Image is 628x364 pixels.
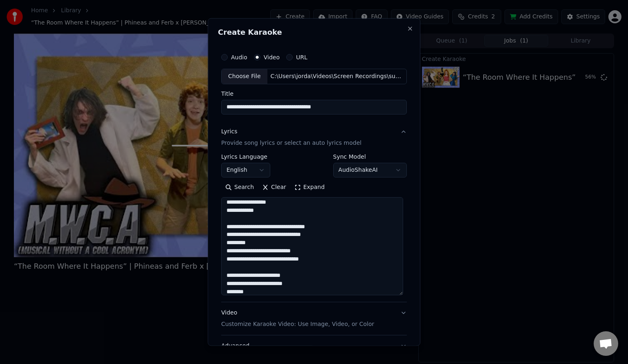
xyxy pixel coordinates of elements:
[267,72,406,81] div: C:\Users\jorda\Videos\Screen Recordings\surfin' the world wide web.mp4
[222,69,267,84] div: Choose File
[218,29,410,36] h2: Create Karaoke
[231,54,247,60] label: Audio
[221,139,361,147] p: Provide song lyrics or select an auto lyrics model
[221,308,374,328] div: Video
[221,180,258,193] button: Search
[221,90,407,96] label: Title
[221,335,407,356] button: Advanced
[264,54,280,60] label: Video
[296,54,307,60] label: URL
[258,180,290,193] button: Clear
[221,121,407,153] button: LyricsProvide song lyrics or select an auto lyrics model
[290,180,329,193] button: Expand
[221,302,407,335] button: VideoCustomize Karaoke Video: Use Image, Video, or Color
[221,153,407,301] div: LyricsProvide song lyrics or select an auto lyrics model
[221,320,374,328] p: Customize Karaoke Video: Use Image, Video, or Color
[333,153,407,159] label: Sync Model
[221,127,237,135] div: Lyrics
[221,153,270,159] label: Lyrics Language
